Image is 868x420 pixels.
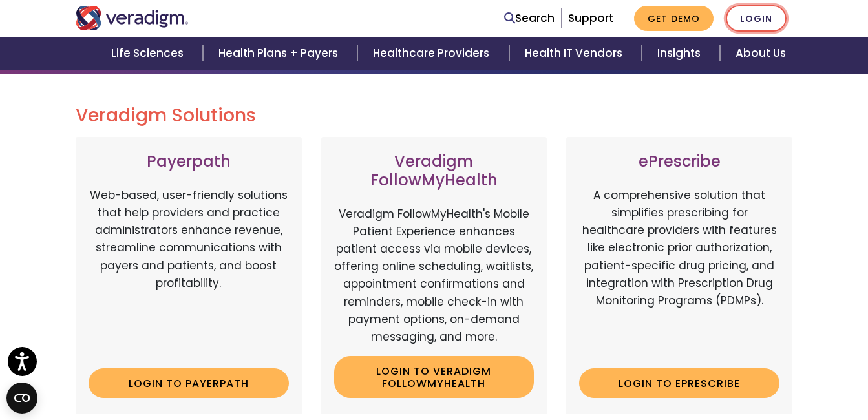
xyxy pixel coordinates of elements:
[579,187,779,358] p: A comprehensive solution that simplifies prescribing for healthcare providers with features like ...
[568,10,613,26] a: Support
[96,37,203,70] a: Life Sciences
[6,383,37,414] button: Open CMP widget
[76,105,793,127] h2: Veradigm Solutions
[76,6,189,30] img: Veradigm logo
[89,368,289,398] a: Login to Payerpath
[634,6,714,31] a: Get Demo
[642,37,720,70] a: Insights
[504,10,555,27] a: Search
[334,152,535,190] h3: Veradigm FollowMyHealth
[203,37,357,70] a: Health Plans + Payers
[579,152,779,171] h3: ePrescribe
[89,187,289,358] p: Web-based, user-friendly solutions that help providers and practice administrators enhance revenu...
[579,368,779,398] a: Login to ePrescribe
[726,5,787,32] a: Login
[334,205,535,346] p: Veradigm FollowMyHealth's Mobile Patient Experience enhances patient access via mobile devices, o...
[357,37,509,70] a: Healthcare Providers
[509,37,642,70] a: Health IT Vendors
[334,356,535,398] a: Login to Veradigm FollowMyHealth
[720,37,801,70] a: About Us
[89,152,289,171] h3: Payerpath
